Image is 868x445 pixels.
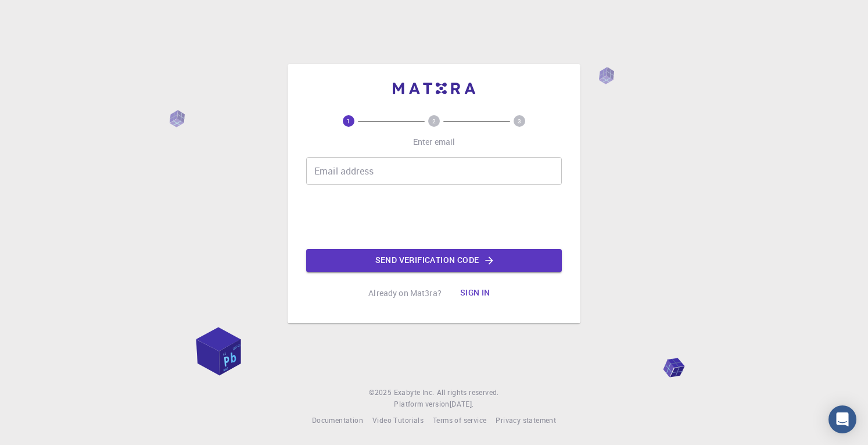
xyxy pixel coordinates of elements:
span: © 2025 [369,387,393,398]
div: Open Intercom Messenger [828,405,856,433]
text: 3 [518,117,521,125]
span: Video Tutorials [372,415,424,425]
a: Exabyte Inc. [394,387,435,398]
a: Documentation [312,415,363,426]
text: 1 [347,117,350,125]
button: Send verification code [306,249,562,272]
a: Video Tutorials [372,415,424,426]
span: Terms of service [433,415,486,425]
span: Exabyte Inc. [394,387,435,397]
span: Privacy statement [496,415,556,425]
span: All rights reserved. [437,387,499,398]
a: Privacy statement [496,415,556,426]
a: Terms of service [433,415,486,426]
span: Platform version [394,398,449,410]
a: [DATE]. [450,398,474,410]
text: 2 [432,117,436,125]
button: Sign in [451,282,500,305]
p: Enter email [413,136,455,148]
span: [DATE] . [450,399,474,408]
span: Documentation [312,415,363,425]
iframe: reCAPTCHA [346,194,522,240]
p: Already on Mat3ra? [368,287,442,299]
